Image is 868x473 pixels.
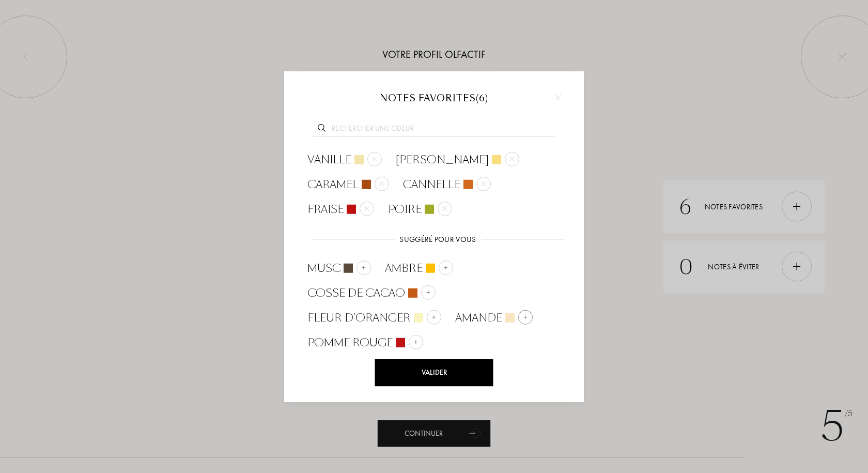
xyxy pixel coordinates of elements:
[481,181,486,187] img: cross.svg
[307,285,405,300] span: Cosse de cacao
[307,177,359,192] span: Caramel
[413,339,419,344] img: add_note.svg
[361,265,366,270] img: add_note.svg
[379,181,384,187] img: cross.svg
[394,232,481,247] div: Suggéré pour vous
[372,157,377,162] img: cross.svg
[426,289,431,295] img: add_note.svg
[307,152,351,167] span: Vanille
[442,206,447,211] img: cross.svg
[307,334,393,350] span: Pomme rouge
[388,202,422,217] span: Poire
[318,124,326,132] img: search_icn.svg
[396,152,489,167] span: [PERSON_NAME]
[523,314,528,319] img: add_note.svg
[403,177,460,192] span: Cannelle
[443,265,448,270] img: add_note.svg
[307,260,340,276] span: Musc
[555,94,561,100] img: cross.svg
[364,206,369,211] img: cross.svg
[509,157,515,162] img: cross.svg
[307,310,411,325] span: Fleur d'oranger
[431,314,437,319] img: add_note.svg
[307,202,344,217] span: Fraise
[375,359,493,386] div: Valider
[300,91,568,105] div: Notes favorites ( 6 )
[385,260,423,276] span: Ambre
[455,310,502,325] span: Amande
[313,123,555,137] input: Rechercher une odeur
